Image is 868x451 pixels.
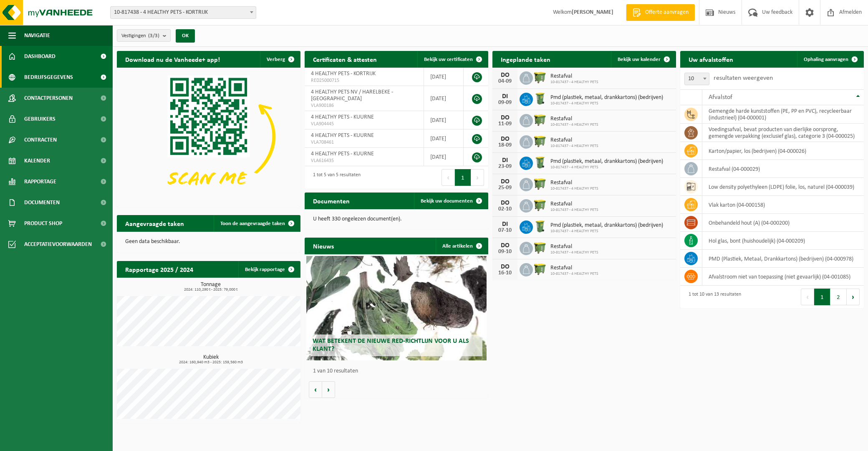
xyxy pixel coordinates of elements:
[550,180,598,186] span: Restafval
[702,105,864,124] td: gemengde harde kunststoffen (PE, PP en PVC), recycleerbaar (industrieel) (04-000001)
[497,221,513,228] div: DI
[550,101,663,106] span: 10-817437 - 4 HEALTHY PETS
[110,6,256,19] span: 10-817438 - 4 HEALTHY PETS - KORTRIJK
[684,73,709,85] span: 10
[550,271,598,276] span: 10-817437 - 4 HEALTHY PETS
[618,57,661,62] span: Bekijk uw kalender
[121,30,159,42] span: Vestigingen
[533,262,547,276] img: WB-1100-HPE-GN-50
[550,158,663,165] span: Pmd (plastiek, metaal, drankkartons) (bedrijven)
[550,116,598,122] span: Restafval
[550,243,598,250] span: Restafval
[309,381,322,398] button: Vorige
[497,270,513,276] div: 16-10
[424,111,464,129] td: [DATE]
[311,121,417,127] span: VLA904445
[680,51,742,67] h2: Uw afvalstoffen
[121,288,300,292] span: 2024: 110,290 t - 2025: 79,000 t
[424,148,464,166] td: [DATE]
[572,9,613,15] strong: [PERSON_NAME]
[702,142,864,160] td: karton/papier, los (bedrijven) (04-000026)
[424,86,464,111] td: [DATE]
[311,132,374,139] span: 4 HEALTHY PETS - KUURNE
[125,239,292,245] p: Geen data beschikbaar.
[305,51,385,67] h2: Certificaten & attesten
[497,136,513,142] div: DO
[117,29,171,42] button: Vestigingen(3/3)
[436,238,487,254] a: Alle artikelen
[702,178,864,196] td: low density polyethyleen (LDPE) folie, los, naturel (04-000039)
[455,169,471,186] button: 1
[702,196,864,214] td: vlak karton (04-000158)
[322,381,335,398] button: Volgende
[24,46,56,67] span: Dashboard
[550,94,663,101] span: Pmd (plastiek, metaal, drankkartons) (bedrijven)
[611,51,675,68] a: Bekijk uw kalender
[238,261,300,278] a: Bekijk rapportage
[801,289,814,305] button: Previous
[702,214,864,232] td: onbehandeld hout (A) (04-000200)
[684,288,741,306] div: 1 tot 10 van 13 resultaten
[260,51,300,68] button: Verberg
[117,51,228,67] h2: Download nu de Vanheede+ app!
[309,168,361,187] div: 1 tot 5 van 5 resultaten
[497,264,513,270] div: DO
[24,213,62,234] span: Product Shop
[121,355,300,365] h3: Kubiek
[311,157,417,164] span: VLA616435
[497,178,513,185] div: DO
[176,29,195,43] button: OK
[442,169,455,186] button: Previous
[117,215,192,231] h2: Aangevraagde taken
[804,57,848,62] span: Ophaling aanvragen
[533,219,547,233] img: WB-0240-HPE-GN-50
[550,80,598,85] span: 10-817437 - 4 HEALTHY PETS
[305,193,358,209] h2: Documenten
[847,289,860,305] button: Next
[117,261,202,277] h2: Rapportage 2025 / 2024
[533,241,547,255] img: WB-1100-HPE-GN-50
[533,91,547,106] img: WB-0240-HPE-GN-50
[121,360,300,365] span: 2024: 160,940 m3 - 2025: 159,560 m3
[117,68,300,205] img: Download de VHEPlus App
[313,368,484,374] p: 1 van 10 resultaten
[414,193,487,209] a: Bekijk uw documenten
[550,265,598,271] span: Restafval
[497,72,513,79] div: DO
[497,100,513,106] div: 09-09
[714,75,773,81] label: resultaten weergeven
[550,144,598,149] span: 10-817437 - 4 HEALTHY PETS
[702,232,864,250] td: hol glas, bont (huishoudelijk) (04-000209)
[267,57,285,62] span: Verberg
[497,93,513,100] div: DI
[830,289,847,305] button: 2
[497,121,513,127] div: 11-09
[497,242,513,249] div: DO
[550,122,598,127] span: 10-817437 - 4 HEALTHY PETS
[306,256,486,360] a: Wat betekent de nieuwe RED-richtlijn voor u als klant?
[702,268,864,286] td: afvalstroom niet van toepassing (niet gevaarlijk) (04-001085)
[424,68,464,86] td: [DATE]
[305,238,342,254] h2: Nieuws
[313,338,469,352] span: Wat betekent de nieuwe RED-richtlijn voor u als klant?
[220,221,285,226] span: Toon de aangevraagde taken
[311,102,417,109] span: VLA900186
[643,8,691,17] span: Offerte aanvragen
[533,177,547,191] img: WB-1100-HPE-GN-50
[24,129,57,150] span: Contracten
[24,25,50,46] span: Navigatie
[533,198,547,212] img: WB-1100-HPE-GN-50
[497,79,513,84] div: 04-09
[550,250,598,255] span: 10-817437 - 4 HEALTHY PETS
[214,215,300,232] a: Toon de aangevraagde taken
[626,4,695,21] a: Offerte aanvragen
[121,282,300,292] h3: Tonnage
[797,51,863,68] a: Ophaling aanvragen
[497,200,513,206] div: DO
[417,51,487,68] a: Bekijk uw certificaten
[702,124,864,142] td: voedingsafval, bevat producten van dierlijke oorsprong, gemengde verpakking (exclusief glas), cat...
[533,155,547,170] img: WB-0240-HPE-GN-50
[709,94,732,101] span: Afvalstof
[471,169,484,186] button: Next
[311,89,393,102] span: 4 HEALTHY PETS NV / HARELBEKE - [GEOGRAPHIC_DATA]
